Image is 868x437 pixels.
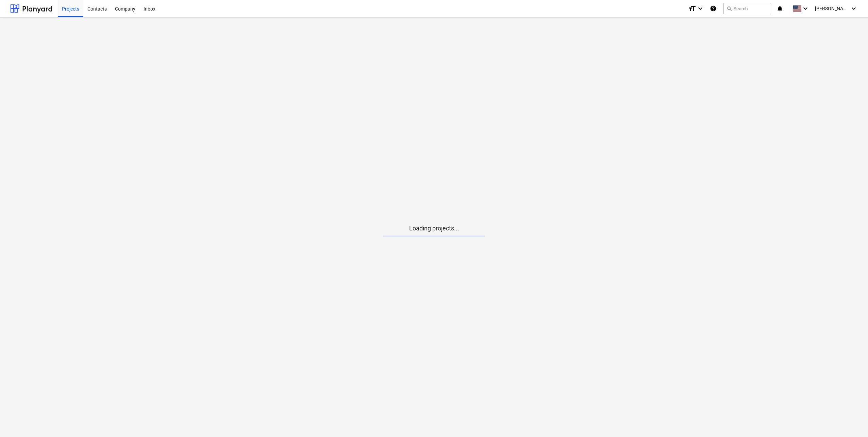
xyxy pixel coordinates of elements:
[801,4,809,13] i: keyboard_arrow_down
[710,4,717,13] i: Knowledge base
[777,4,783,13] i: notifications
[383,224,485,232] p: Loading projects...
[815,6,849,11] span: [PERSON_NAME]
[723,3,771,14] button: Search
[688,4,696,13] i: format_size
[850,4,858,13] i: keyboard_arrow_down
[727,6,732,11] span: search
[696,4,704,13] i: keyboard_arrow_down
